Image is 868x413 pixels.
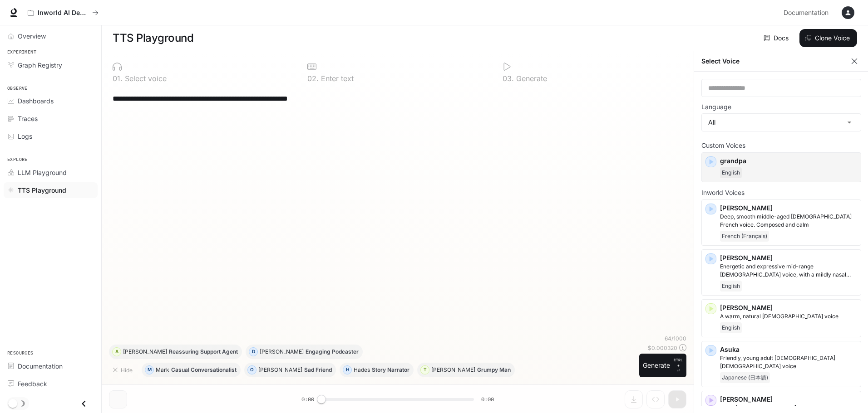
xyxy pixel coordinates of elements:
a: Traces [4,111,98,126]
p: Energetic and expressive mid-range male voice, with a mildly nasal quality [720,262,857,279]
p: [PERSON_NAME] [431,367,475,373]
a: TTS Playground [4,182,98,198]
p: Generate [514,75,547,82]
p: [PERSON_NAME] [720,395,857,404]
a: LLM Playground [4,165,98,180]
button: All workspaces [24,4,103,22]
button: D[PERSON_NAME]Engaging Podcaster [246,345,363,359]
p: Inworld AI Demos [38,9,89,17]
p: Language [701,104,731,110]
button: Clone Voice [799,29,857,47]
p: $ 0.000320 [648,344,677,352]
p: 64 / 1000 [665,335,686,342]
span: English [720,167,742,178]
p: [PERSON_NAME] [720,303,857,312]
button: A[PERSON_NAME]Reassuring Support Agent [109,345,242,359]
div: T [421,363,429,377]
span: Logs [18,131,32,141]
p: Inworld Voices [701,189,861,196]
span: English [720,281,742,292]
div: A [113,345,121,359]
span: Documentation [784,7,829,19]
span: LLM Playground [18,168,67,177]
p: 0 2 . [307,75,319,82]
a: Graph Registry [4,57,98,73]
button: Close drawer [74,394,94,413]
h1: TTS Playground [113,29,193,47]
p: Enter text [319,75,354,82]
div: M [145,363,153,377]
p: [PERSON_NAME] [123,349,167,355]
button: T[PERSON_NAME]Grumpy Man [417,363,515,377]
p: 0 3 . [503,75,514,82]
a: Feedback [4,376,98,392]
p: Casual Conversationalist [171,367,237,373]
p: Select voice [123,75,167,82]
span: Traces [18,114,38,123]
p: [PERSON_NAME] [720,204,857,213]
span: French (Français) [720,231,769,242]
div: H [343,363,351,377]
p: Asuka [720,345,857,354]
p: Grumpy Man [477,367,511,373]
button: HHadesStory Narrator [340,363,414,377]
a: Documentation [4,358,98,374]
span: Dark mode toggle [8,398,17,408]
span: TTS Playground [18,185,66,195]
p: Mark [156,367,169,373]
p: Custom Voices [701,142,861,149]
p: [PERSON_NAME] [720,253,857,262]
span: Japanese (日本語) [720,372,770,383]
p: Story Narrator [372,367,409,373]
a: Docs [762,29,792,47]
p: [PERSON_NAME] [260,349,304,355]
button: O[PERSON_NAME]Sad Friend [244,363,336,377]
p: A warm, natural female voice [720,312,857,321]
a: Logs [4,128,98,144]
span: Dashboards [18,96,54,106]
button: Hide [109,363,138,377]
p: Sad Friend [304,367,332,373]
button: GenerateCTRL +⏎ [639,354,686,377]
div: All [702,114,861,131]
p: Friendly, young adult Japanese female voice [720,354,857,370]
span: Documentation [18,361,63,371]
p: ⏎ [674,357,683,374]
div: D [249,345,257,359]
p: CTRL + [674,357,683,368]
a: Documentation [780,4,835,22]
a: Overview [4,28,98,44]
button: MMarkCasual Conversationalist [142,363,241,377]
p: [PERSON_NAME] [258,367,302,373]
span: Feedback [18,379,47,389]
p: Hades [354,367,370,373]
a: Dashboards [4,93,98,109]
span: Overview [18,31,46,41]
p: Deep, smooth middle-aged male French voice. Composed and calm [720,213,857,229]
p: grandpa [720,156,857,165]
span: English [720,322,742,333]
p: Reassuring Support Agent [169,349,238,355]
p: Engaging Podcaster [306,349,359,355]
span: Graph Registry [18,60,62,70]
div: O [248,363,256,377]
p: 0 1 . [113,75,123,82]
